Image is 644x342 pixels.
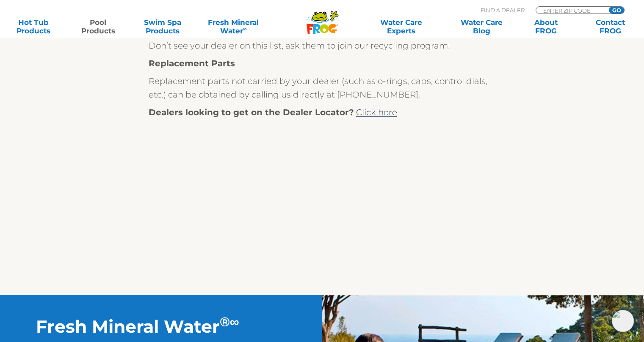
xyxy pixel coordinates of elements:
iframe: FROG® Products for Pools [149,141,386,274]
input: GO [609,7,624,14]
a: AboutFROG [521,18,571,35]
input: Zip Code Form [542,7,600,14]
a: PoolProducts [73,18,123,35]
sup: ∞ [243,26,246,32]
sup: ® [220,314,230,330]
strong: Dealers looking to get on the Dealer Locator? [149,107,354,117]
a: Swim SpaProducts [138,18,188,35]
p: Don’t see your dealer on this list, ask them to join our recycling program! [149,39,496,52]
a: Click here [356,107,397,117]
a: Water CareBlog [456,18,506,35]
a: Hot TubProducts [8,18,58,35]
sup: ∞ [230,314,239,330]
img: openIcon [612,310,634,332]
h2: Fresh Mineral Water [36,316,283,337]
a: Water CareExperts [360,18,442,35]
strong: Replacement Parts [149,58,235,68]
a: ContactFROG [586,18,636,35]
p: Replacement parts not carried by your dealer (such as o-rings, caps, control dials, etc.) can be ... [149,74,496,101]
a: Fresh MineralWater∞ [202,18,265,35]
p: Find A Dealer [481,6,525,14]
